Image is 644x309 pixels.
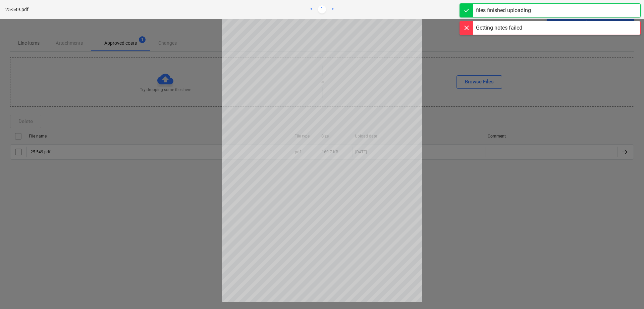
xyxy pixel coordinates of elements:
[5,6,29,13] p: 25-549.pdf
[318,5,326,13] a: Page 1 is your current page
[476,6,531,14] div: files finished uploading
[476,24,522,32] div: Getting notes failed
[307,5,315,13] a: Previous page
[329,5,337,13] a: Next page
